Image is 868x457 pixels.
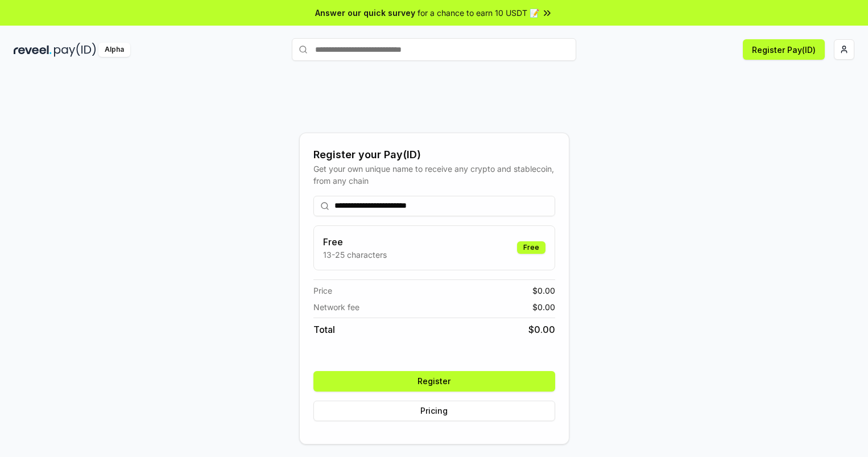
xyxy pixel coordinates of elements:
[313,163,555,187] div: Get your own unique name to receive any crypto and stablecoin, from any chain
[323,235,387,249] h3: Free
[313,147,555,163] div: Register your Pay(ID)
[528,323,555,336] span: $ 0.00
[313,285,332,297] span: Price
[14,43,52,57] img: reveel_dark
[313,323,335,336] span: Total
[532,285,555,297] span: $ 0.00
[743,39,825,60] button: Register Pay(ID)
[517,241,545,254] div: Free
[323,249,387,261] p: 13-25 characters
[315,7,415,19] span: Answer our quick survey
[54,43,96,57] img: pay_id
[98,43,130,57] div: Alpha
[313,371,555,392] button: Register
[532,301,555,313] span: $ 0.00
[313,301,359,313] span: Network fee
[313,401,555,421] button: Pricing
[418,7,539,19] span: for a chance to earn 10 USDT 📝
